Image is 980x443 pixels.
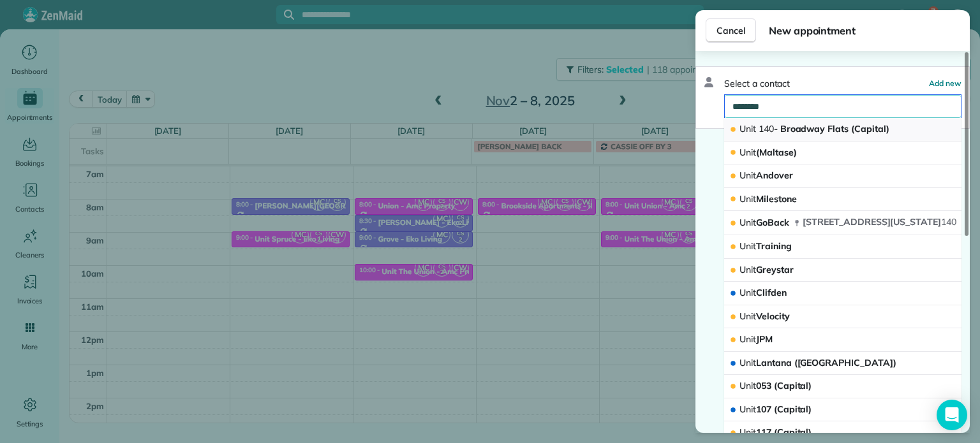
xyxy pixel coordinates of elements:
[929,77,961,90] button: Add new
[739,264,794,275] span: Greystar
[724,235,961,259] button: UnitTraining
[739,333,773,345] span: JPM
[716,24,745,37] span: Cancel
[724,118,961,142] button: Unit 140- Broadway Flats (Capital)
[724,398,961,422] button: Unit107 (Capital)
[759,123,774,134] span: 140
[724,328,961,352] button: UnitJPM
[937,400,967,430] div: Open Intercom Messenger
[739,123,756,134] span: Unit
[739,240,792,252] span: Training
[724,164,961,188] button: UnitAndover
[724,188,961,212] button: UnitMilestone
[739,170,793,181] span: Andover
[706,18,756,43] button: Cancel
[724,77,790,90] span: Select a contact
[739,333,756,345] span: Unit
[929,78,961,88] span: Add new
[739,310,790,322] span: Velocity
[724,142,961,165] button: Unit(Maltase)
[739,426,812,438] span: 117 (Capital)
[724,305,961,329] button: UnitVelocity
[803,216,956,228] span: [STREET_ADDRESS][US_STATE]
[739,426,756,438] span: Unit
[739,264,756,275] span: Unit
[739,357,896,368] span: Lantana ([GEOGRAPHIC_DATA])
[724,352,961,375] button: UnitLantana ([GEOGRAPHIC_DATA])
[739,287,756,298] span: Unit
[739,147,756,158] span: Unit
[739,193,797,205] span: Milestone
[724,211,961,235] button: UnitGoBack[STREET_ADDRESS][US_STATE]140
[739,287,787,298] span: Clifden
[739,380,812,391] span: 053 (Capital)
[739,240,756,252] span: Unit
[739,147,797,158] span: (Maltase)
[724,282,961,305] button: UnitClifden
[724,259,961,282] button: UnitGreystar
[739,310,756,322] span: Unit
[739,403,756,415] span: Unit
[739,380,756,391] span: Unit
[739,123,889,134] span: - Broadway Flats (Capital)
[941,216,956,228] span: 140
[739,217,756,228] span: Unit
[739,193,756,205] span: Unit
[739,170,756,181] span: Unit
[739,357,756,368] span: Unit
[739,217,789,228] span: GoBack
[739,403,812,415] span: 107 (Capital)
[724,375,961,398] button: Unit053 (Capital)
[769,23,960,38] span: New appointment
